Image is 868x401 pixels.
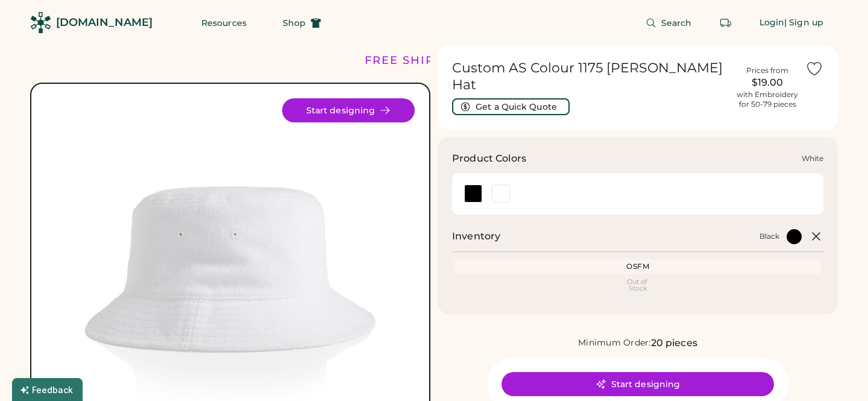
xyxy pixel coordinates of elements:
[759,17,785,29] div: Login
[457,279,819,292] div: Out of Stock
[746,66,788,75] div: Prices from
[283,19,306,27] span: Shop
[502,372,774,396] button: Start designing
[30,12,51,33] img: Rendered Logo - Screens
[452,60,729,93] h1: Custom AS Colour 1175 [PERSON_NAME] Hat
[784,17,823,29] div: | Sign up
[56,15,153,30] div: [DOMAIN_NAME]
[759,232,779,241] div: Black
[282,98,415,122] button: Start designing
[187,11,261,35] button: Resources
[452,151,526,166] h3: Product Colors
[268,11,336,35] button: Shop
[811,347,863,399] iframe: Front Chat
[737,90,798,109] div: with Embroidery for 50-79 pieces
[578,337,651,349] div: Minimum Order:
[452,229,500,244] h2: Inventory
[714,11,738,35] button: Retrieve an order
[737,75,798,90] div: $19.00
[661,19,692,27] span: Search
[457,262,819,271] div: OSFM
[452,98,570,115] button: Get a Quick Quote
[802,154,823,163] div: White
[631,11,706,35] button: Search
[365,52,468,69] div: FREE SHIPPING
[651,336,697,350] div: 20 pieces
